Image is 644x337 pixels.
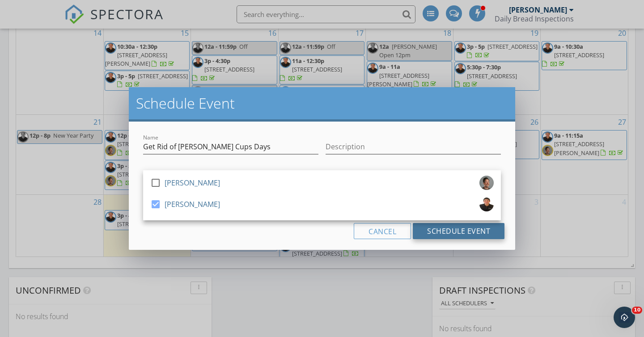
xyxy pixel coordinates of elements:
[479,197,494,211] img: img_7377_copy.jpg
[413,223,504,239] button: Schedule Event
[479,176,494,190] img: 480457392_10113578888076412_3365241203590000112_n.jpg
[354,223,411,239] button: Cancel
[136,94,508,112] h2: Schedule Event
[165,197,220,211] div: [PERSON_NAME]
[165,176,220,190] div: [PERSON_NAME]
[632,307,642,314] span: 10
[614,307,635,328] iframe: Intercom live chat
